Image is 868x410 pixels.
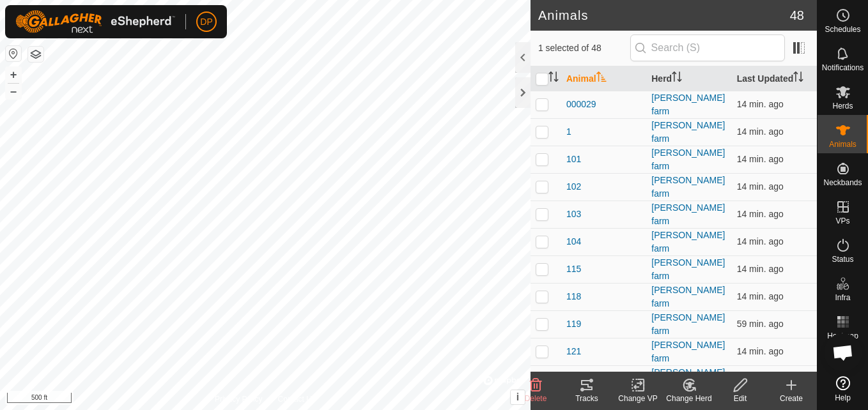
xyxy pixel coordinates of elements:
a: Help [818,371,868,407]
th: Herd [646,66,731,91]
div: Change VP [612,393,663,404]
p-sorticon: Activate to sort [672,73,682,84]
span: Oct 5, 2025, 8:53 AM [737,181,784,192]
span: Notifications [822,64,864,72]
span: Oct 5, 2025, 8:53 AM [737,99,784,109]
span: Delete [525,394,547,403]
span: 000029 [566,98,596,111]
button: Reset Map [6,46,21,61]
button: i [511,390,525,404]
div: Edit [715,393,766,404]
div: [PERSON_NAME] farm [651,201,726,228]
span: Heatmap [827,332,858,340]
div: [PERSON_NAME] farm [651,256,726,283]
div: [PERSON_NAME] farm [651,311,726,338]
span: 103 [566,208,581,221]
span: Oct 5, 2025, 8:08 AM [737,319,784,329]
div: [PERSON_NAME] farm [651,229,726,255]
span: Help [835,394,851,402]
span: i [516,391,519,402]
span: Oct 5, 2025, 8:53 AM [737,126,784,137]
th: Last Updated [732,66,817,91]
p-sorticon: Activate to sort [548,73,559,84]
div: [PERSON_NAME] farm [651,366,726,393]
img: Gallagher Logo [15,10,175,33]
span: DP [200,15,212,29]
a: Privacy Policy [215,393,263,405]
div: [PERSON_NAME] farm [651,174,726,201]
span: Animals [829,140,856,148]
span: 115 [566,262,581,276]
span: 104 [566,235,581,248]
span: 118 [566,290,581,303]
div: Change Herd [663,393,715,404]
span: Oct 5, 2025, 8:53 AM [737,209,784,219]
span: Oct 5, 2025, 8:53 AM [737,346,784,356]
span: 121 [566,345,581,358]
span: Oct 5, 2025, 8:53 AM [737,236,784,247]
span: Neckbands [823,179,862,186]
span: Oct 5, 2025, 8:53 AM [737,154,784,164]
span: Schedules [825,26,860,33]
input: Search (S) [630,34,785,61]
div: Create [766,393,817,404]
div: [PERSON_NAME] farm [651,119,726,146]
span: Infra [835,294,850,301]
div: Open chat [824,333,862,372]
span: 119 [566,317,581,331]
div: [PERSON_NAME] farm [651,338,726,365]
button: – [6,84,21,99]
span: Oct 5, 2025, 8:53 AM [737,291,784,301]
div: [PERSON_NAME] farm [651,91,726,118]
span: 1 [566,125,571,139]
span: 1 selected of 48 [538,42,630,55]
button: + [6,67,21,82]
div: Tracks [561,393,612,404]
p-sorticon: Activate to sort [596,73,607,84]
span: 48 [790,6,804,25]
div: [PERSON_NAME] farm [651,284,726,310]
span: 101 [566,153,581,166]
p-sorticon: Activate to sort [793,73,803,84]
button: Map Layers [28,47,43,62]
span: Herds [832,102,853,110]
span: 102 [566,180,581,194]
th: Animal [561,66,646,91]
span: Status [832,255,853,263]
span: Oct 5, 2025, 8:53 AM [737,264,784,274]
span: VPs [835,217,849,225]
a: Contact Us [278,393,316,405]
div: [PERSON_NAME] farm [651,146,726,173]
h2: Animals [538,8,790,23]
